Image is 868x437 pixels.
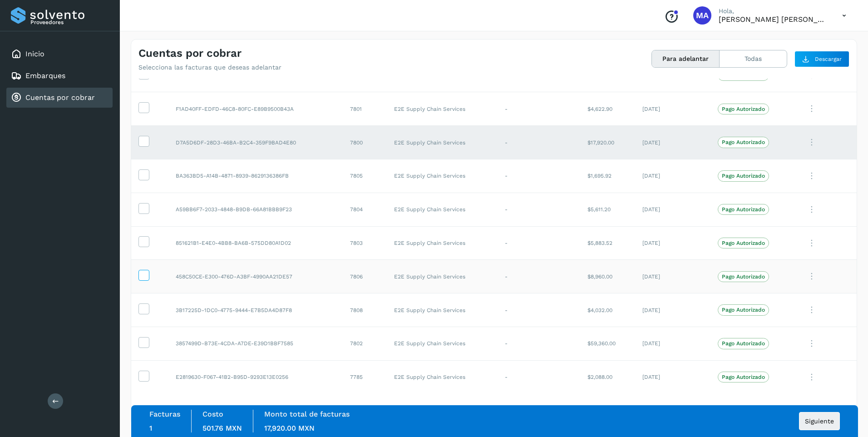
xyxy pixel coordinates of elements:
[722,273,765,280] p: Pago Autorizado
[168,293,343,327] td: 3B17225D-1DC0-4775-9444-E7B5DA4D87F8
[720,50,787,67] button: Todas
[168,159,343,193] td: BA363BD5-A14B-4871-8939-8629136386FB
[25,93,95,102] a: Cuentas por cobrar
[343,159,387,193] td: 7805
[25,71,65,80] a: Embarques
[722,139,765,145] p: Pago Autorizado
[264,424,315,432] span: 17,920.00 MXN
[498,92,581,126] td: -
[635,193,710,226] td: [DATE]
[387,260,497,293] td: E2E Supply Chain Services
[498,293,581,327] td: -
[202,410,223,418] label: Costo
[635,126,710,159] td: [DATE]
[343,92,387,126] td: 7801
[138,47,242,60] h4: Cuentas por cobrar
[343,327,387,360] td: 7802
[25,50,44,58] a: Inicio
[343,126,387,159] td: 7800
[168,126,343,159] td: D7A5D6DF-28D3-46BA-B2C4-359F9BAD4E80
[498,159,581,193] td: -
[635,327,710,360] td: [DATE]
[635,92,710,126] td: [DATE]
[264,410,350,418] label: Monto total de facturas
[30,19,109,25] p: Proveedores
[498,193,581,226] td: -
[343,226,387,260] td: 7803
[635,260,710,293] td: [DATE]
[580,226,635,260] td: $5,883.52
[168,193,343,226] td: A59BB6F7-2033-4848-B9DB-66A81BBB9F23
[722,106,765,112] p: Pago Autorizado
[343,260,387,293] td: 7806
[387,126,497,159] td: E2E Supply Chain Services
[652,50,720,67] button: Para adelantar
[498,260,581,293] td: -
[343,193,387,226] td: 7804
[580,193,635,226] td: $5,611.20
[635,293,710,327] td: [DATE]
[815,55,842,63] span: Descargar
[580,360,635,394] td: $2,088.00
[719,15,828,24] p: MIGUEL ANGEL HERRERA BATRES
[580,293,635,327] td: $4,032.00
[722,240,765,246] p: Pago Autorizado
[719,7,828,15] p: Hola,
[799,412,840,430] button: Siguiente
[498,360,581,394] td: -
[343,293,387,327] td: 7808
[580,327,635,360] td: $59,360.00
[498,126,581,159] td: -
[722,173,765,179] p: Pago Autorizado
[498,226,581,260] td: -
[6,44,113,64] div: Inicio
[498,327,581,360] td: -
[722,206,765,213] p: Pago Autorizado
[794,51,849,67] button: Descargar
[168,260,343,293] td: 458C50CE-E300-476D-A3BF-4990AA21DE57
[6,66,113,86] div: Embarques
[387,159,497,193] td: E2E Supply Chain Services
[387,193,497,226] td: E2E Supply Chain Services
[635,226,710,260] td: [DATE]
[387,293,497,327] td: E2E Supply Chain Services
[387,92,497,126] td: E2E Supply Chain Services
[343,360,387,394] td: 7785
[580,92,635,126] td: $4,622.90
[580,260,635,293] td: $8,960.00
[6,88,113,108] div: Cuentas por cobrar
[149,410,180,418] label: Facturas
[202,424,242,432] span: 501.76 MXN
[149,424,152,432] span: 1
[722,340,765,347] p: Pago Autorizado
[635,360,710,394] td: [DATE]
[805,418,834,424] span: Siguiente
[168,92,343,126] td: F1AD40FF-EDFD-46C8-80FC-E89B9500B43A
[168,226,343,260] td: 851621B1-E4E0-4BB8-BA6B-575DD80A1D02
[168,327,343,360] td: 3857499D-B73E-4CDA-A7DE-E39D1BBF7585
[168,360,343,394] td: E2819630-F067-41B2-B95D-9293E13E0256
[387,360,497,394] td: E2E Supply Chain Services
[138,64,281,71] p: Selecciona las facturas que deseas adelantar
[722,307,765,313] p: Pago Autorizado
[580,159,635,193] td: $1,695.92
[722,374,765,380] p: Pago Autorizado
[580,126,635,159] td: $17,920.00
[387,327,497,360] td: E2E Supply Chain Services
[387,226,497,260] td: E2E Supply Chain Services
[635,159,710,193] td: [DATE]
